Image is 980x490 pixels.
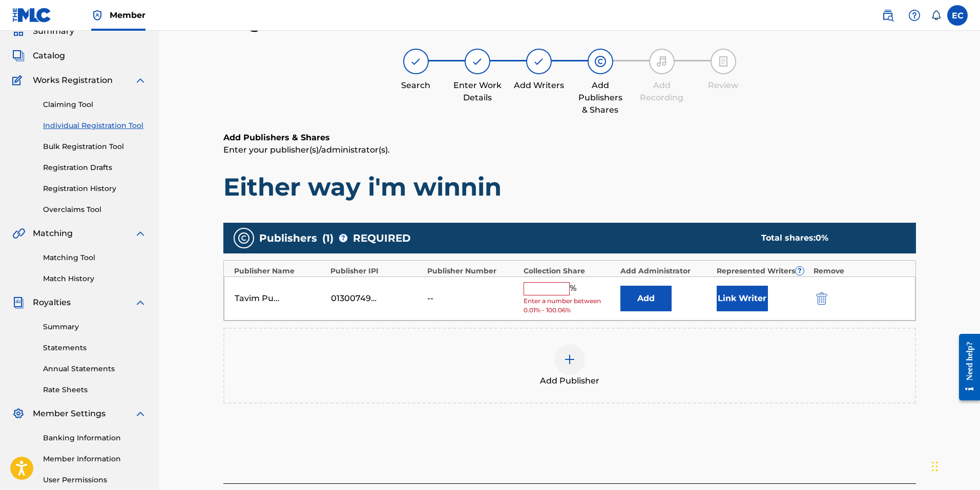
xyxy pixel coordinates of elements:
img: Summary [12,25,25,37]
span: 0 % [816,233,828,243]
div: Publisher Number [427,266,519,276]
img: Catalog [12,50,25,62]
a: Annual Statements [43,364,147,374]
img: step indicator icon for Add Writers [533,55,545,68]
img: step indicator icon for Add Recording [656,55,668,68]
img: add [564,353,576,366]
div: Notifications [931,10,941,20]
span: Summary [33,25,74,37]
div: Search [390,79,442,92]
a: Registration History [43,183,147,194]
span: Matching [33,227,73,240]
span: Enter a number between 0.01% - 100.06% [524,296,615,315]
img: expand [134,74,147,87]
img: expand [134,227,147,240]
a: Summary [43,322,147,332]
img: publishers [238,232,250,244]
iframe: Chat Widget [929,441,980,490]
a: Match History [43,273,147,284]
img: help [908,9,921,22]
a: Matching Tool [43,252,147,263]
img: expand [134,408,147,420]
a: User Permissions [43,475,147,485]
img: step indicator icon for Enter Work Details [471,55,484,68]
a: Bulk Registration Tool [43,141,147,152]
img: step indicator icon for Search [410,55,422,68]
div: Add Administrator [620,266,712,276]
span: REQUIRED [353,230,411,246]
a: CatalogCatalog [12,50,65,62]
h6: Add Publishers & Shares [223,132,916,144]
a: Statements [43,343,147,353]
a: Registration Drafts [43,162,147,173]
span: Add Publisher [540,375,599,387]
p: Enter your publisher(s)/administrator(s). [223,144,916,156]
div: Drag [932,451,938,482]
a: Member Information [43,454,147,464]
div: Add Publishers & Shares [575,79,626,116]
img: Top Rightsholder [91,9,103,22]
div: Add Writers [513,79,565,92]
a: Claiming Tool [43,99,147,110]
span: Member Settings [33,408,106,420]
div: Publisher IPI [330,266,422,276]
div: Remove [814,266,905,276]
span: Publishers [259,230,317,246]
a: SummarySummary [12,25,74,37]
span: Catalog [33,50,65,62]
div: Publisher Name [234,266,326,276]
img: Works Registration [12,74,26,87]
img: Royalties [12,296,25,309]
div: Add Recording [636,79,687,104]
img: Member Settings [12,408,25,420]
a: Banking Information [43,433,147,443]
div: Collection Share [524,266,615,276]
img: expand [134,296,147,309]
img: step indicator icon for Add Publishers & Shares [594,55,607,68]
span: Royalties [33,296,71,309]
img: MLC Logo [12,8,52,23]
span: % [570,282,579,295]
div: Total shares: [761,232,895,244]
span: Works Registration [33,74,113,87]
span: Member [110,9,145,21]
img: step indicator icon for Review [717,55,729,68]
img: search [882,9,894,22]
div: Review [698,79,749,92]
a: Overclaims Tool [43,204,147,215]
span: ( 1 ) [322,230,333,246]
iframe: Resource Center [951,326,980,408]
div: Help [904,5,925,26]
img: Matching [12,227,25,240]
span: ? [339,234,347,242]
a: Rate Sheets [43,385,147,395]
span: ? [796,267,804,275]
div: Enter Work Details [452,79,503,104]
img: 12a2ab48e56ec057fbd8.svg [816,292,827,305]
div: Represented Writers [717,266,808,276]
h1: Either way i'm winnin [223,172,916,202]
a: Individual Registration Tool [43,120,147,131]
button: Add [620,286,672,311]
button: Link Writer [717,286,768,311]
div: User Menu [947,5,968,26]
a: Public Search [878,5,898,26]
